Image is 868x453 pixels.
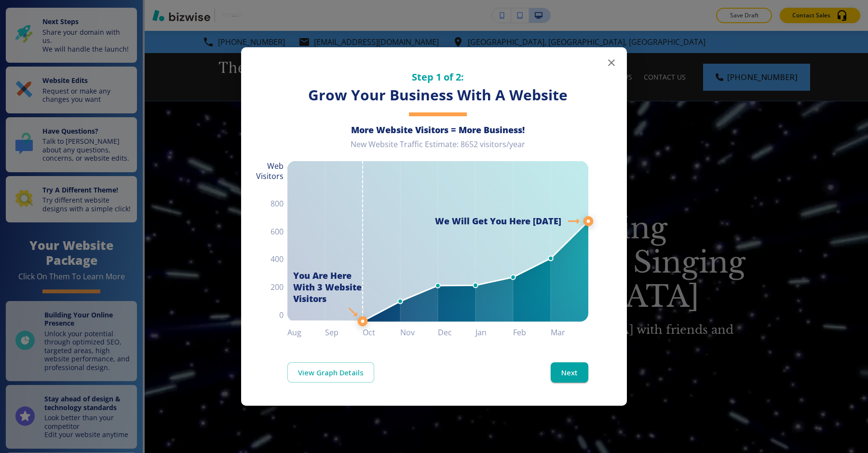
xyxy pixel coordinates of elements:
h6: Aug [287,326,325,339]
h6: Oct [363,326,400,339]
h6: Mar [551,326,588,339]
h5: Step 1 of 2: [287,70,588,83]
h6: Dec [438,326,475,339]
h6: Jan [475,326,513,339]
div: New Website Traffic Estimate: 8652 visitors/year [287,139,588,157]
h6: More Website Visitors = More Business! [287,124,588,136]
h6: Nov [400,326,438,339]
h6: Sep [325,326,363,339]
button: Next [551,362,588,383]
h3: Grow Your Business With A Website [287,85,588,105]
a: View Graph Details [287,362,374,383]
h6: Feb [513,326,551,339]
